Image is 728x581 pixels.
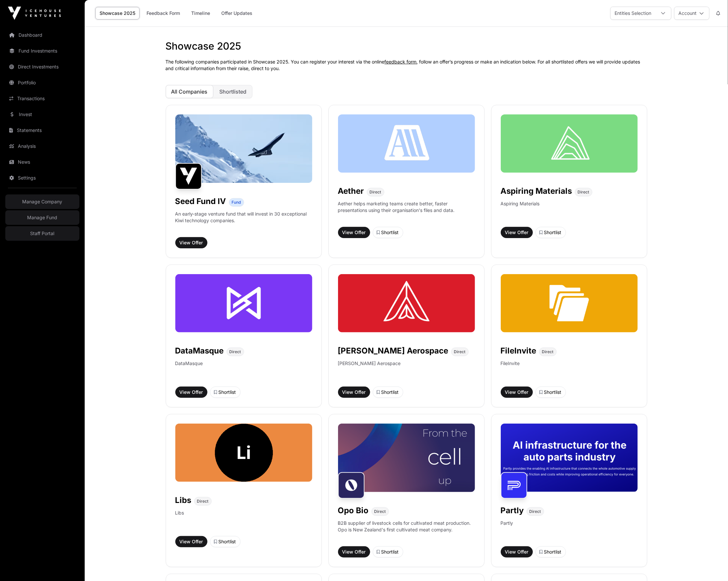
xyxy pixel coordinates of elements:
[5,155,79,169] a: News
[338,227,370,238] button: View Offer
[505,389,529,395] span: View Offer
[373,387,403,398] button: Shortlist
[338,186,364,196] h1: Aether
[5,194,79,209] a: Manage Company
[377,549,399,555] div: Shortlist
[338,424,475,492] img: image-1600x800-%2815%29.jpg
[338,360,401,381] p: [PERSON_NAME] Aerospace
[187,7,214,20] a: Timeline
[214,538,236,545] div: Shortlist
[180,389,203,395] span: View Offer
[505,549,529,555] span: View Offer
[501,346,536,356] h1: FileInvite
[175,510,184,531] p: Libs
[175,237,207,248] button: View Offer
[232,200,241,205] span: Fund
[338,200,475,222] p: Aether helps marketing teams create better, faster presentations using their organisation's files...
[501,387,533,398] button: View Offer
[175,274,312,332] img: DataMasque
[377,229,399,236] div: Shortlist
[5,44,79,58] a: Fund Investments
[374,509,386,514] span: Direct
[5,107,79,122] a: Invest
[338,520,475,541] p: B2B supplier of livestock cells for cultivated meat production. Opo is New Zealand's first cultiv...
[175,360,203,381] p: DataMasque
[5,75,79,90] a: Portfolio
[175,387,207,398] a: View Offer
[501,227,533,238] button: View Offer
[501,546,533,558] button: View Offer
[342,549,366,555] span: View Offer
[214,389,236,395] div: Shortlist
[501,360,520,381] p: FileInvite
[197,499,209,504] span: Direct
[217,7,257,20] a: Offer Updates
[377,389,399,395] div: Shortlist
[501,274,638,332] img: FileInvite
[501,520,513,541] p: Partly
[5,60,79,74] a: Direct Investments
[338,505,369,516] h1: Opo Bio
[171,88,208,95] span: All Companies
[5,28,79,42] a: Dashboard
[95,7,140,20] a: Showcase 2025
[210,387,240,398] button: Shortlist
[166,59,647,72] p: The following companies participated in Showcase 2025. You can register your interest via the onl...
[5,139,79,153] a: Analysis
[501,424,638,492] img: image-1600x800-%2816%29-copy.jpg
[454,349,466,354] span: Direct
[338,114,475,173] a: Aether
[505,229,529,236] span: View Offer
[175,495,192,506] h1: Libs
[5,171,79,185] a: Settings
[210,536,240,547] button: Shortlist
[501,200,540,222] p: Aspiring Materials
[535,227,566,238] button: Shortlist
[175,114,312,183] img: image-1600x800-%2810%29.jpg
[501,505,524,516] h1: Partly
[540,389,562,395] div: Shortlist
[535,546,566,558] button: Shortlist
[578,189,589,195] span: Direct
[540,549,562,555] div: Shortlist
[338,387,370,398] button: View Offer
[385,59,417,64] a: feedback form
[338,472,364,499] img: Opo Bio
[175,346,224,356] h1: DataMasque
[540,229,562,236] div: Shortlist
[175,424,312,482] img: Libs
[142,7,184,20] a: Feedback Form
[338,274,475,332] img: Dawn Aerospace
[501,114,638,173] img: Aspiring Materials
[373,546,403,558] button: Shortlist
[5,210,79,225] a: Manage Fund
[338,546,370,558] button: View Offer
[5,226,79,241] a: Staff Portal
[214,85,252,98] button: Shortlisted
[5,91,79,106] a: Transactions
[611,7,655,20] div: Entities Selection
[180,239,203,246] span: View Offer
[695,549,728,581] iframe: Chat Widget
[674,7,709,20] button: Account
[5,123,79,138] a: Statements
[373,227,403,238] button: Shortlist
[8,7,61,20] img: Icehouse Ventures Logo
[175,163,202,189] img: Seed Fund IV
[501,186,572,196] h1: Aspiring Materials
[230,349,241,354] span: Direct
[338,346,449,356] h1: [PERSON_NAME] Aerospace
[370,189,381,195] span: Direct
[175,211,312,224] p: An early-stage venture fund that will invest in 30 exceptional Kiwi technology companies.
